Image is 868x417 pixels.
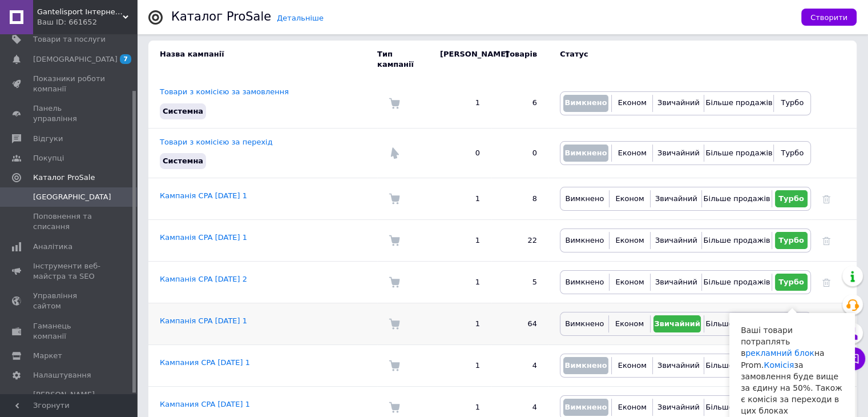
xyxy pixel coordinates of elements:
[653,190,699,207] button: Звичайний
[563,95,608,112] button: Вимкнено
[563,145,608,162] button: Вимкнено
[563,315,605,332] button: Вимкнено
[160,138,273,146] a: Товари з комісією за перехід
[33,321,106,342] span: Гаманець компанії
[548,41,811,78] td: Статус
[656,95,701,112] button: Звичайний
[707,95,770,112] button: Більше продажів
[33,134,63,144] span: Відгуки
[160,233,247,242] a: Кампанія CPA [DATE] 1
[563,190,606,207] button: Вимкнено
[777,95,808,112] button: Турбо
[703,278,770,286] span: Більше продажів
[389,318,400,330] img: Комісія за замовлення
[615,95,649,112] button: Економ
[33,173,95,183] span: Каталог ProSale
[655,194,697,203] span: Звичайний
[657,98,700,107] span: Звичайний
[778,236,804,244] span: Турбо
[33,351,62,361] span: Маркет
[618,403,647,411] span: Економ
[778,194,804,203] span: Турбо
[657,361,700,370] span: Звичайний
[612,190,647,207] button: Економ
[656,357,701,374] button: Звичайний
[389,147,400,159] img: Комісія за перехід
[655,236,697,244] span: Звичайний
[618,361,647,370] span: Економ
[618,149,647,157] span: Економ
[705,319,772,328] span: Більше продажів
[160,400,250,408] a: Кампания CPA [DATE] 1
[564,149,607,157] span: Вимкнено
[564,403,607,411] span: Вимкнено
[612,315,647,332] button: Економ
[33,153,64,163] span: Покупці
[777,145,808,162] button: Турбо
[564,361,607,370] span: Вимкнено
[491,178,548,220] td: 8
[563,232,606,249] button: Вимкнено
[163,107,203,115] span: Системна
[429,262,491,303] td: 1
[33,34,106,45] span: Товари та послуги
[429,220,491,262] td: 1
[429,128,491,178] td: 0
[429,303,491,345] td: 1
[565,278,604,286] span: Вимкнено
[707,315,770,332] button: Більше продажів
[775,232,808,249] button: Турбо
[491,220,548,262] td: 22
[389,193,400,205] img: Комісія за замовлення
[564,98,607,107] span: Вимкнено
[389,98,400,109] img: Комісія за замовлення
[781,149,804,157] span: Турбо
[822,236,830,244] a: Видалити
[705,403,772,411] span: Більше продажів
[615,278,644,286] span: Економ
[389,276,400,288] img: Комісія за замовлення
[707,399,770,416] button: Більше продажів
[429,345,491,387] td: 1
[653,232,699,249] button: Звичайний
[615,194,644,203] span: Економ
[37,7,123,17] span: Gantelisport Інтернет-магазин
[33,192,111,202] span: [GEOGRAPHIC_DATA]
[612,274,647,291] button: Економ
[389,402,400,413] img: Комісія за замовлення
[33,211,106,232] span: Поповнення та списання
[33,54,118,65] span: [DEMOGRAPHIC_DATA]
[615,399,649,416] button: Економ
[615,236,644,244] span: Економ
[563,357,608,374] button: Вимкнено
[655,278,697,286] span: Звичайний
[377,41,429,78] td: Тип кампанії
[429,178,491,220] td: 1
[745,348,814,358] a: рекламний блок
[656,399,701,416] button: Звичайний
[822,194,830,203] a: Видалити
[171,11,271,23] div: Каталог ProSale
[565,194,604,203] span: Вимкнено
[705,232,768,249] button: Більше продажів
[781,98,804,107] span: Турбо
[33,261,106,282] span: Інструменти веб-майстра та SEO
[33,370,91,380] span: Налаштування
[810,13,847,22] span: Створити
[656,145,701,162] button: Звичайний
[163,157,203,165] span: Системна
[160,87,289,96] a: Товари з комісією за замовлення
[654,319,700,328] span: Звичайний
[705,98,772,107] span: Більше продажів
[615,319,644,328] span: Економ
[657,149,700,157] span: Звичайний
[657,403,700,411] span: Звичайний
[705,190,768,207] button: Більше продажів
[615,357,649,374] button: Економ
[491,303,548,345] td: 64
[389,235,400,246] img: Комісія за замовлення
[563,274,606,291] button: Вимкнено
[705,149,772,157] span: Більше продажів
[764,360,794,370] a: Комісія
[778,278,804,286] span: Турбо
